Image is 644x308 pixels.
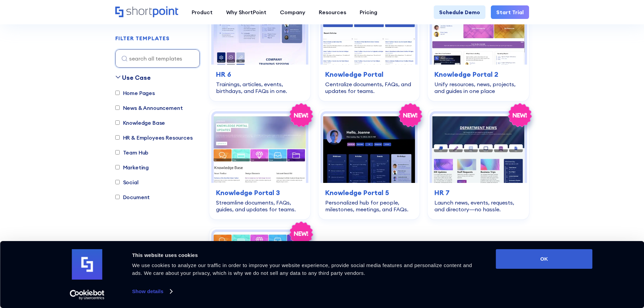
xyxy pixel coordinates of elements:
[115,89,155,97] label: Home Pages
[216,81,304,94] div: Trainings, articles, events, birthdays, and FAQs in one.
[434,81,522,94] div: Unify resources, news, projects, and guides in one place
[360,8,377,16] div: Pricing
[216,69,304,79] h3: HR 6
[115,6,178,18] a: Home
[115,36,170,41] div: FILTER TEMPLATES
[72,249,102,280] img: logo
[434,188,522,198] h3: HR 7
[353,5,384,19] a: Pricing
[115,163,149,171] label: Marketing
[226,8,266,16] div: Why ShortPoint
[115,165,120,170] input: Marketing
[214,232,306,301] img: Knowledge Portal 4 – SharePoint Wiki Template: Centralize company news, events, highlights, and r...
[209,109,310,219] a: Knowledge Portal 3 – Best SharePoint Template For Knowledge Base: Streamline documents, FAQs, gui...
[216,199,304,213] div: Streamline documents, FAQs, guides, and updates for teams.
[132,251,481,259] div: This website uses cookies
[115,121,120,125] input: Knowledge Base
[115,136,120,140] input: HR & Employees Resources
[219,5,273,19] a: Why ShortPoint
[434,199,522,213] div: Launch news, events, requests, and directory—no hassle.
[325,81,413,94] div: Centralize documents, FAQs, and updates for teams.
[496,249,593,269] button: OK
[216,188,304,198] h3: Knowledge Portal 3
[434,69,522,79] h3: Knowledge Portal 2
[192,8,213,16] div: Product
[115,91,120,95] input: Home Pages
[132,286,172,297] a: Show details
[132,262,472,276] span: We use cookies to analyze our traffic in order to improve your website experience, provide social...
[491,5,529,19] a: Start Trial
[434,5,485,19] a: Schedule Demo
[115,178,139,186] label: Social
[273,5,312,19] a: Company
[318,109,420,219] a: Knowledge Portal 5 – SharePoint Profile Page: Personalized hub for people, milestones, meetings, ...
[428,109,529,219] a: HR 7 – HR SharePoint Template: Launch news, events, requests, and directory—no hassle.HR 7Launch ...
[122,73,151,82] div: Use Case
[319,8,346,16] div: Resources
[57,290,117,300] a: Usercentrics Cookiebot - opens in a new window
[115,180,120,185] input: Social
[214,114,306,183] img: Knowledge Portal 3 – Best SharePoint Template For Knowledge Base: Streamline documents, FAQs, gui...
[115,119,165,127] label: Knowledge Base
[115,106,120,110] input: News & Announcement
[325,188,413,198] h3: Knowledge Portal 5
[325,69,413,79] h3: Knowledge Portal
[280,8,305,16] div: Company
[323,114,415,183] img: Knowledge Portal 5 – SharePoint Profile Page: Personalized hub for people, milestones, meetings, ...
[312,5,353,19] a: Resources
[115,193,150,201] label: Document
[432,114,524,183] img: HR 7 – HR SharePoint Template: Launch news, events, requests, and directory—no hassle.
[115,150,120,155] input: Team Hub
[115,49,200,68] input: search all templates
[115,134,193,142] label: HR & Employees Resources
[115,148,149,157] label: Team Hub
[115,104,183,112] label: News & Announcement
[325,199,413,213] div: Personalized hub for people, milestones, meetings, and FAQs.
[115,195,120,199] input: Document
[185,5,219,19] a: Product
